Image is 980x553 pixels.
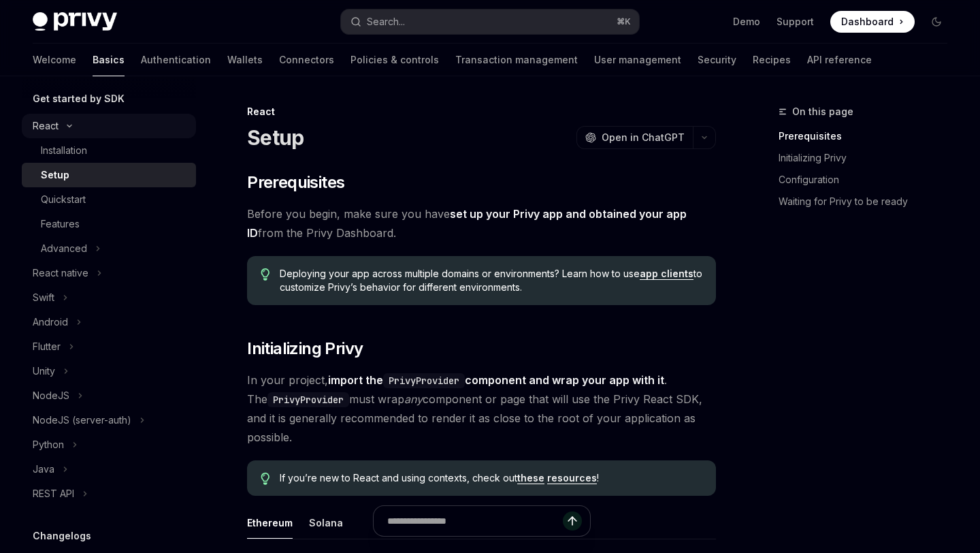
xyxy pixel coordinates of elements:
a: resources [547,472,597,484]
a: Connectors [279,44,334,76]
a: Prerequisites [779,125,958,147]
span: Deploying your app across multiple domains or environments? Learn how to use to customize Privy’s... [280,267,702,294]
span: Open in ChatGPT [602,131,685,144]
button: Toggle dark mode [926,11,947,33]
div: Flutter [33,338,61,355]
div: Unity [33,363,55,379]
div: Java [33,461,54,477]
a: User management [594,44,681,76]
span: Dashboard [841,15,894,29]
code: PrivyProvider [267,392,349,407]
a: API reference [807,44,872,76]
a: Features [22,212,196,236]
a: Configuration [779,169,958,191]
h5: Get started by SDK [33,91,125,107]
a: Demo [733,15,760,29]
div: REST API [33,486,74,502]
div: Setup [41,167,69,183]
div: React [247,105,716,118]
div: Quickstart [41,191,86,208]
div: React [33,118,59,134]
a: Installation [22,138,196,163]
em: any [404,392,423,406]
span: If you’re new to React and using contexts, check out ! [280,471,702,485]
a: Authentication [141,44,211,76]
a: Welcome [33,44,76,76]
svg: Tip [261,473,270,485]
a: Initializing Privy [779,147,958,169]
h1: Setup [247,125,304,150]
span: Prerequisites [247,172,344,193]
div: Features [41,216,80,232]
div: React native [33,265,88,281]
button: Open in ChatGPT [576,126,693,149]
img: dark logo [33,12,117,31]
a: Waiting for Privy to be ready [779,191,958,212]
span: On this page [792,104,853,120]
div: Android [33,314,68,330]
h5: Changelogs [33,528,91,544]
button: Search...⌘K [341,10,638,34]
a: set up your Privy app and obtained your app ID [247,207,687,240]
a: Policies & controls [350,44,439,76]
a: Basics [93,44,125,76]
a: Security [698,44,736,76]
code: PrivyProvider [383,373,465,388]
span: Before you begin, make sure you have from the Privy Dashboard. [247,204,716,242]
div: Swift [33,289,54,306]
a: these [517,472,544,484]
strong: import the component and wrap your app with it [328,373,664,387]
div: Python [33,437,64,453]
a: Quickstart [22,187,196,212]
div: Advanced [41,240,87,257]
span: Initializing Privy [247,338,363,360]
a: app clients [640,268,693,280]
div: Search... [367,14,405,30]
span: In your project, . The must wrap component or page that will use the Privy React SDK, and it is g... [247,370,716,447]
a: Wallets [227,44,263,76]
a: Dashboard [830,11,915,33]
a: Support [777,15,814,29]
a: Recipes [753,44,791,76]
button: Send message [563,511,582,531]
a: Setup [22,163,196,187]
div: Installation [41,142,87,159]
div: NodeJS [33,388,69,404]
div: NodeJS (server-auth) [33,412,131,428]
a: Transaction management [455,44,578,76]
svg: Tip [261,268,270,281]
span: ⌘ K [617,16,631,27]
